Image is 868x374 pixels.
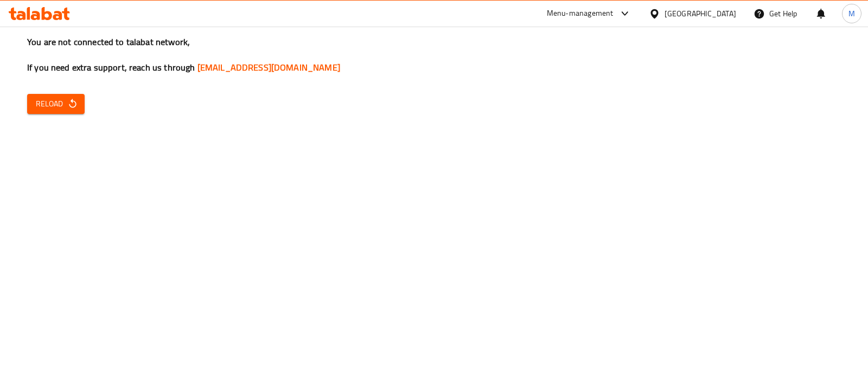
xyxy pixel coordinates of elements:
[547,7,614,20] div: Menu-management
[27,36,841,74] h3: You are not connected to talabat network, If you need extra support, reach us through
[665,8,736,20] div: [GEOGRAPHIC_DATA]
[27,94,85,114] button: Reload
[36,97,76,111] span: Reload
[197,59,340,75] a: [EMAIL_ADDRESS][DOMAIN_NAME]
[848,8,855,20] span: M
